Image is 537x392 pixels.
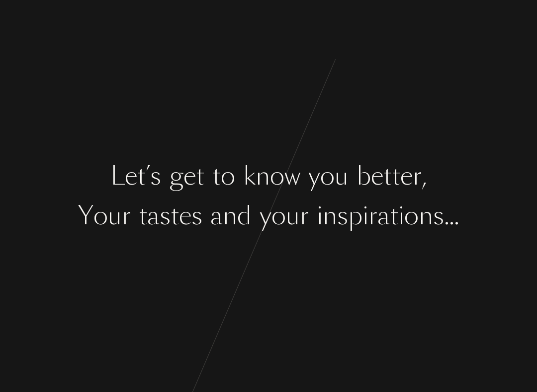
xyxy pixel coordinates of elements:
div: t [139,197,147,235]
div: o [404,197,419,235]
div: ’ [146,158,150,195]
div: o [93,197,108,235]
div: u [108,197,122,235]
div: , [422,158,427,195]
div: t [171,197,179,235]
div: y [260,197,271,235]
div: d [237,197,252,235]
div: u [286,197,300,235]
div: a [210,197,223,235]
div: i [398,197,404,235]
div: Y [78,197,93,235]
div: a [377,197,390,235]
div: t [137,158,146,195]
div: w [284,158,300,195]
div: o [320,158,335,195]
div: o [271,197,286,235]
div: . [449,197,454,235]
div: e [371,158,383,195]
div: u [335,158,349,195]
div: s [191,197,202,235]
div: e [179,197,191,235]
div: r [413,158,422,195]
div: e [125,158,137,195]
div: p [348,197,362,235]
div: i [317,197,323,235]
div: n [256,158,270,195]
div: n [419,197,433,235]
div: n [323,197,337,235]
div: t [390,197,398,235]
div: b [357,158,371,195]
div: s [337,197,348,235]
div: r [368,197,377,235]
div: . [454,197,459,235]
div: i [362,197,368,235]
div: s [150,158,161,195]
div: L [110,158,125,195]
div: t [392,158,400,195]
div: y [308,158,320,195]
div: s [160,197,171,235]
div: e [400,158,413,195]
div: g [169,158,183,195]
div: r [300,197,309,235]
div: k [243,158,256,195]
div: r [122,197,131,235]
div: . [444,197,449,235]
div: t [212,158,221,195]
div: n [223,197,237,235]
div: o [270,158,284,195]
div: a [147,197,160,235]
div: t [196,158,204,195]
div: t [383,158,392,195]
div: o [221,158,235,195]
div: e [183,158,196,195]
div: s [433,197,444,235]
